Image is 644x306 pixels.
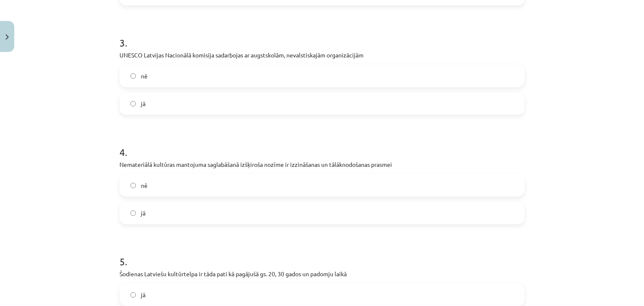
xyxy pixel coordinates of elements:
input: jā [130,101,136,106]
input: jā [130,292,136,298]
input: jā [130,210,136,216]
p: Šodienas Latviešu kultūrtelpa ir tāda pati kā pagājušā gs. 20, 30 gados un padomju laikā [119,270,525,278]
img: icon-close-lesson-0947bae3869378f0d4975bcd49f059093ad1ed9edebbc8119c70593378902aed.svg [5,34,9,40]
h1: 3 . [119,22,525,48]
p: Nemateriālā kultūras mantojuma saglabāšanā izšķiroša nozīme ir izzināšanas un tālāknodošanas prasmei [119,160,525,169]
span: nē [141,72,148,80]
h1: 5 . [119,241,525,267]
span: nē [141,181,148,190]
input: nē [130,183,136,188]
span: jā [141,99,145,108]
h1: 4 . [119,132,525,158]
span: jā [141,209,145,218]
input: nē [130,73,136,79]
p: UNESCO Latvijas Nacionālā komisija sadarbojas ar augstskolām, nevalstiskajām organizācijām [119,51,525,60]
span: jā [141,290,145,299]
